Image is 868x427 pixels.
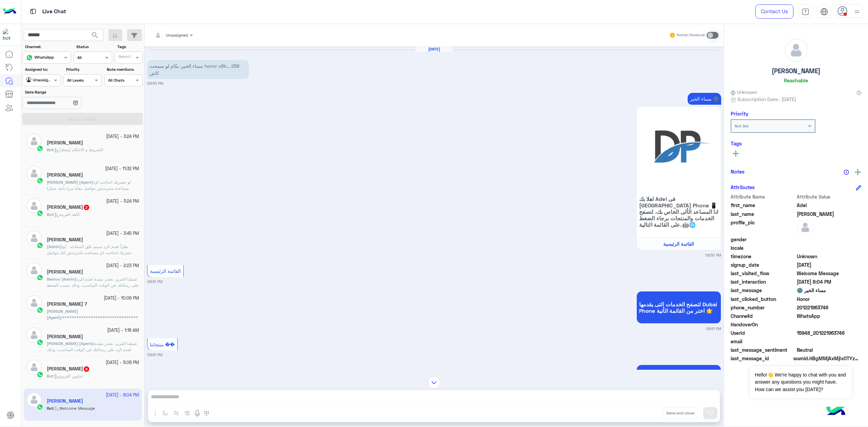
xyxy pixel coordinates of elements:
[731,253,795,260] span: timezone
[663,241,694,247] span: القائمة الرئيسية
[731,110,748,117] h6: Priority
[25,89,101,95] label: Date Range
[731,338,795,345] span: email
[639,301,718,314] span: لتصفح الخدمات التى يقدمها Dubai Phone اختر من القائمة الأتية 🌟
[798,4,812,19] a: tab
[797,338,862,345] span: null
[117,44,142,50] label: Tags
[37,307,43,313] img: WhatsApp
[731,296,795,303] span: last_clicked_button
[47,244,62,249] span: (Admin)
[26,327,42,343] img: defaultAdmin.png
[797,244,862,251] span: null
[91,31,99,39] span: search
[26,166,42,181] img: defaultAdmin.png
[755,4,793,19] a: Contact Us
[47,172,83,178] h5: Ahmed Adel Wahdan
[107,66,142,73] label: Note mentions
[117,54,131,61] div: Select
[106,198,139,205] small: [DATE] - 3:24 PM
[731,346,795,353] span: last_message_sentiment
[47,309,78,320] b: :
[731,287,795,294] span: last_message
[37,339,43,346] img: WhatsApp
[705,252,721,258] small: 08:50 PM
[47,180,131,197] span: لو حضرتك احتاجت اي مساعدة متترددتش تتواصل معايا مرة تانية، شكرا لاختيارك دبي فون❤️
[677,33,705,38] small: Human Handover
[22,113,143,125] button: Apply Filters
[797,304,862,311] span: 201221963746
[731,88,757,96] span: Unknown
[37,210,43,217] img: WhatsApp
[54,212,80,217] span: اللغة العربية
[47,373,54,379] b: :
[639,196,718,228] span: اهلا بك Adel فى [GEOGRAPHIC_DATA] Phone 📱 انا المساعد الألى الخاص بك، لتصفح الخدمات والمنتجات برج...
[731,278,795,285] span: last_interaction
[731,140,861,146] h6: Tags
[750,366,852,398] span: Hello!👋 We're happy to chat with you and answer any questions you might have. How can we assist y...
[37,371,43,378] img: WhatsApp
[150,342,175,347] span: منتجاتنا ��
[731,236,795,243] span: gender
[663,407,698,419] button: Send and close
[26,295,42,310] img: defaultAdmin.png
[47,180,93,185] span: [PERSON_NAME] (Agent)
[105,166,139,172] small: [DATE] - 11:32 PM
[731,321,795,328] span: HandoverOn
[737,96,796,103] span: Subscription Date : [DATE]
[797,278,862,285] span: 2025-09-01T17:04:41.321Z
[3,29,15,41] img: 1403182699927242
[639,109,718,188] img: 435666528_749971967225949_4652514969788859327_n%20(1).jpg
[797,261,862,268] span: 2024-12-12T18:51:02.224Z
[47,140,83,146] h5: Ahmed Adel Wahab
[797,219,814,236] img: defaultAdmin.png
[797,270,862,277] span: Welcome Message
[731,261,795,268] span: signup_date
[84,205,89,210] span: 2
[731,219,795,235] span: profile_pic
[147,279,162,284] small: 08:51 PM
[797,236,862,243] span: null
[731,202,795,209] span: first_name
[26,230,42,246] img: defaultAdmin.png
[26,134,42,149] img: defaultAdmin.png
[87,29,103,44] button: search
[47,244,138,298] span: نظراً لعدم الرد سيتم غلق المحادثه ، لو حضرتك احتاجت اي مساعده ماتترددش انك تتواصل معانا مره تانيه...
[820,8,828,16] img: tab
[47,212,54,217] b: :
[797,296,862,303] span: Honor
[107,327,139,334] small: [DATE] - 1:18 AM
[428,377,440,388] img: scroll
[106,263,139,269] small: [DATE] - 2:23 PM
[147,81,163,86] small: 08:50 PM
[47,366,90,372] h5: Adel Wahib
[47,341,93,346] span: [PERSON_NAME] (Agent)
[731,270,795,277] span: last_visited_flow
[784,77,808,83] h6: Reachable
[731,304,795,311] span: phone_number
[731,168,745,175] h6: Notes
[47,269,83,275] h5: Adel Wageih
[47,277,77,282] b: :
[47,277,139,318] span: عميلنا العزيز، نعتذر بشدة لعدم الرد على رسالتك في الوقت المناسب، وذلك بسبب الضغط وكثرة الرسائل ال...
[797,202,862,209] span: Adel
[797,210,862,218] span: william
[106,230,139,237] small: [DATE] - 3:45 PM
[37,242,43,249] img: WhatsApp
[47,212,53,217] span: Bot
[66,66,101,73] label: Priority
[106,134,139,140] small: [DATE] - 3:24 PM
[25,66,60,73] label: Assigned to:
[824,400,848,424] img: hulul-logo.png
[688,93,721,105] p: 12/12/2024, 8:50 PM
[47,147,54,152] b: :
[84,366,89,372] span: 9
[706,326,721,331] small: 08:51 PM
[150,268,181,274] span: القائمة الرئيسية
[731,210,795,218] span: last_name
[731,244,795,251] span: locale
[42,7,66,16] p: Live Chat
[731,355,792,362] span: last_message_id
[147,60,249,79] p: 12/12/2024, 8:50 PM
[47,301,87,307] h5: Adel Waleed 7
